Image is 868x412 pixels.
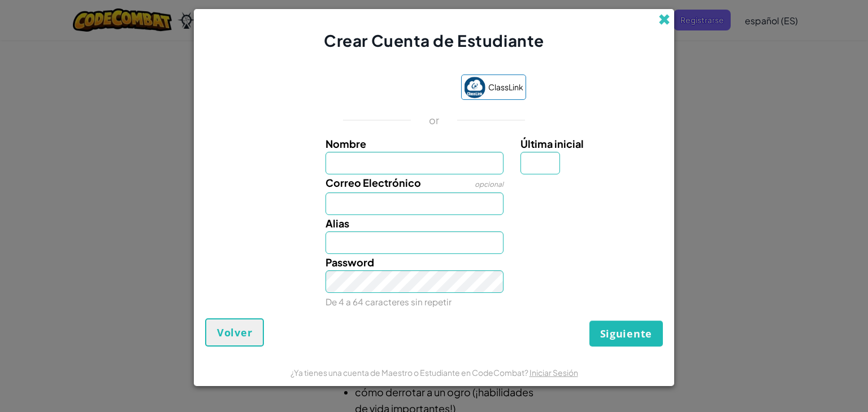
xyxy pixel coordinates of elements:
[325,137,366,150] span: Nombre
[325,176,421,189] span: Correo Electrónico
[337,76,455,101] iframe: Botón de Acceder con Google
[464,77,485,98] img: classlink-logo-small.png
[325,296,452,307] small: De 4 a 64 caracteres sin repetir
[205,318,264,347] button: Volver
[589,321,663,347] button: Siguiente
[429,113,440,127] p: or
[488,79,523,95] span: ClassLink
[325,217,349,230] span: Alias
[475,180,504,189] span: opcional
[325,256,374,269] span: Password
[520,137,584,150] span: Última inicial
[600,327,652,340] span: Siguiente
[324,30,544,50] span: Crear Cuenta de Estudiante
[290,367,530,378] span: ¿Ya tienes una cuenta de Maestro o Estudiante en CodeCombat?
[217,326,252,339] span: Volver
[530,367,578,378] a: Iniciar Sesión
